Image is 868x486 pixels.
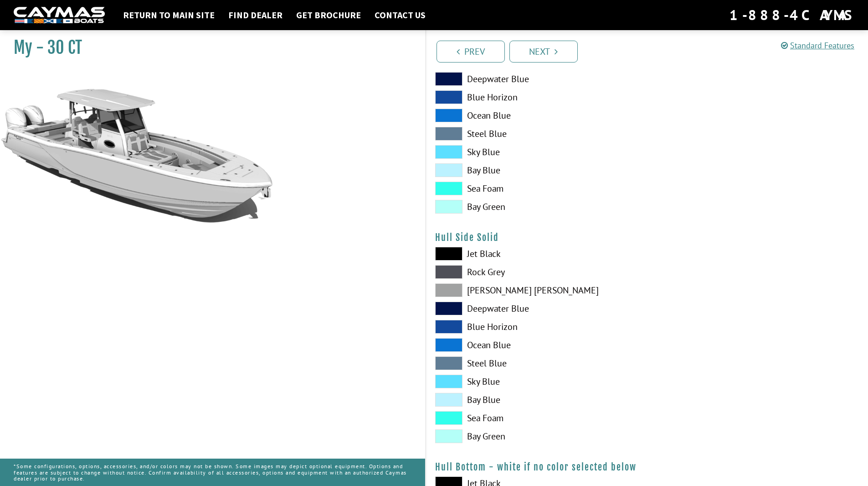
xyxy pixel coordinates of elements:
[435,302,638,315] label: Deepwater Blue
[14,7,105,24] img: white-logo-c9c8dbefe5ff5ceceb0f0178aa75bf4bb51f6bca0971e226c86eb53dfe498488.png
[435,232,859,243] h4: Hull Side Solid
[781,40,854,51] a: Standard Features
[370,9,430,21] a: Contact Us
[729,5,854,25] div: 1-888-4CAYMAS
[435,163,638,177] label: Bay Blue
[435,72,638,86] label: Deepwater Blue
[435,247,638,261] label: Jet Black
[435,200,638,214] label: Bay Green
[435,429,638,443] label: Bay Green
[435,320,638,334] label: Blue Horizon
[435,461,859,473] h4: Hull Bottom - white if no color selected below
[435,283,638,297] label: [PERSON_NAME] [PERSON_NAME]
[509,41,578,63] a: Next
[118,9,219,21] a: Return to main site
[437,41,505,63] a: Prev
[435,109,638,122] label: Ocean Blue
[435,375,638,388] label: Sky Blue
[435,338,638,352] label: Ocean Blue
[292,9,365,21] a: Get Brochure
[435,265,638,279] label: Rock Grey
[435,127,638,141] label: Steel Blue
[435,145,638,159] label: Sky Blue
[435,356,638,370] label: Steel Blue
[435,393,638,407] label: Bay Blue
[435,90,638,104] label: Blue Horizon
[14,459,411,486] p: *Some configurations, options, accessories, and/or colors may not be shown. Some images may depic...
[14,37,402,58] h1: My - 30 CT
[435,411,638,425] label: Sea Foam
[224,9,287,21] a: Find Dealer
[435,182,638,195] label: Sea Foam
